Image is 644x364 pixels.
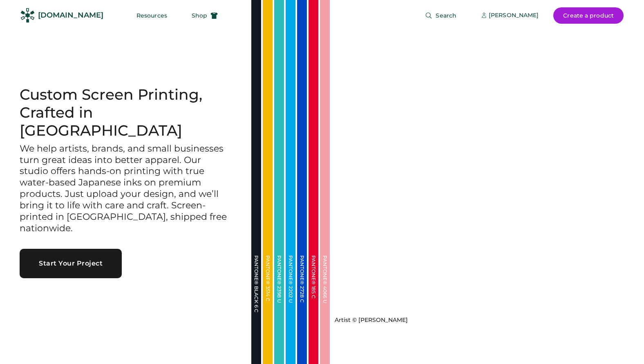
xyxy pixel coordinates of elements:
div: [DOMAIN_NAME] [38,10,103,20]
h3: We help artists, brands, and small businesses turn great ideas into better apparel. Our studio of... [20,143,232,234]
h1: Custom Screen Printing, Crafted in [GEOGRAPHIC_DATA] [20,86,232,140]
div: PANTONE® 185 C [311,255,316,337]
a: Artist © [PERSON_NAME] [331,313,408,324]
div: PANTONE® 2728 C [300,255,304,337]
div: PANTONE® BLACK 6 C [254,255,259,337]
button: Shop [182,7,228,24]
button: Resources [127,7,177,24]
div: PANTONE® 2398 U [277,255,282,337]
div: PANTONE® 4066 U [322,255,327,337]
button: Start Your Project [20,249,122,278]
div: [PERSON_NAME] [489,11,539,20]
div: PANTONE® 2202 U [288,255,293,337]
img: Rendered Logo - Screens [20,8,35,22]
span: Search [436,13,456,18]
span: Shop [192,13,207,18]
div: PANTONE® 3514 C [265,255,270,337]
button: Create a product [553,7,624,24]
div: Artist © [PERSON_NAME] [335,316,408,324]
button: Search [415,7,466,24]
